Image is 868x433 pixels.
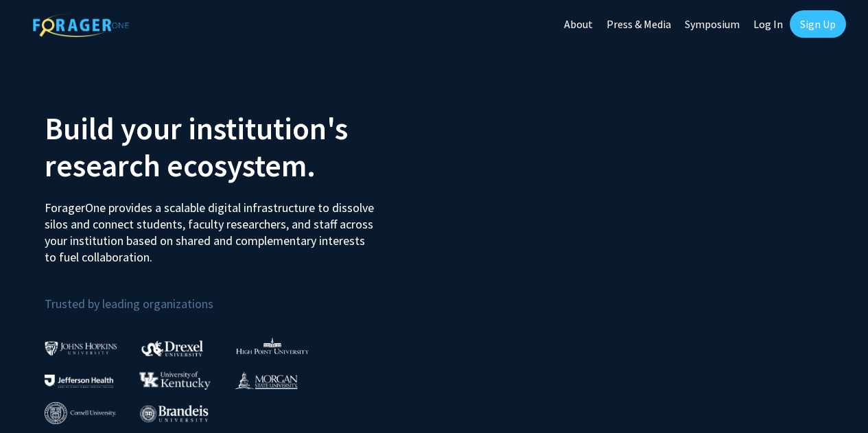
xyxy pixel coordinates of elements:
[235,371,298,389] img: Morgan State University
[141,340,203,356] img: Drexel University
[45,375,113,388] img: Thomas Jefferson University
[45,189,378,266] p: ForagerOne provides a scalable digital infrastructure to dissolve silos and connect students, fac...
[790,10,846,38] a: Sign Up
[45,277,424,314] p: Trusted by leading organizations
[33,13,129,37] img: ForagerOne Logo
[139,371,211,390] img: University of Kentucky
[45,402,116,425] img: Cornell University
[45,110,424,184] h2: Build your institution's research ecosystem.
[140,405,209,422] img: Brandeis University
[236,338,309,354] img: High Point University
[45,341,117,355] img: Johns Hopkins University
